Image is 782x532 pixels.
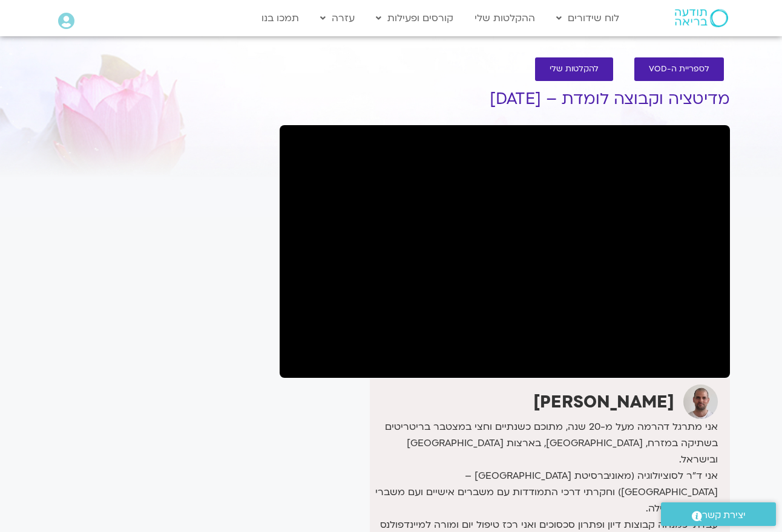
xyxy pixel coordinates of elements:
strong: [PERSON_NAME] [533,391,674,414]
a: ההקלטות שלי [468,7,541,30]
a: לספריית ה-VOD [634,57,724,81]
a: לוח שידורים [550,7,625,30]
a: תמכו בנו [255,7,305,30]
span: להקלטות שלי [550,65,599,74]
img: דקל קנטי [683,384,718,419]
a: עזרה [314,7,361,30]
a: קורסים ופעילות [370,7,459,30]
a: להקלטות שלי [535,57,613,81]
a: יצירת קשר [661,502,776,526]
img: תודעה בריאה [675,9,728,27]
span: יצירת קשר [702,507,746,524]
span: לספריית ה-VOD [649,65,709,74]
h1: מדיטציה וקבוצה לומדת – [DATE] [280,90,730,108]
